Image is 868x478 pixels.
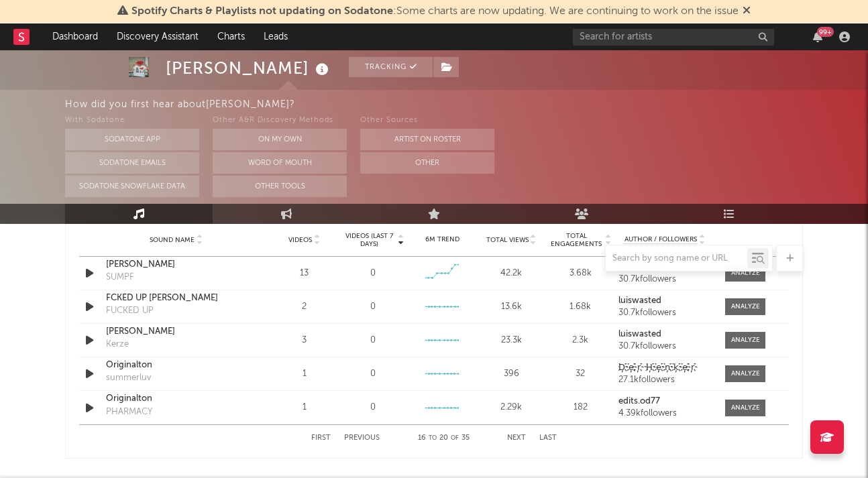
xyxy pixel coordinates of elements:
span: Total Engagements [549,232,604,248]
button: Other Tools [213,176,347,197]
a: edits.od77 [618,397,712,406]
div: summerluv [106,371,151,385]
div: 30.7k followers [618,308,712,318]
button: Sodatone App [65,129,199,150]
div: 30.7k followers [618,275,712,284]
button: Previous [344,434,380,442]
div: 1 [273,367,335,381]
div: FUCKED UP [106,304,154,318]
button: First [311,434,331,442]
div: Kerze [106,338,129,351]
div: 0 [370,300,376,314]
div: 0 [370,367,376,381]
div: 1 [273,401,335,414]
span: Dismiss [743,6,751,17]
button: Word Of Mouth [213,152,347,174]
div: 2.29k [480,401,543,414]
button: Sodatone Snowflake Data [65,176,199,197]
strong: luiswasted [618,296,661,305]
div: 99 + [817,27,834,37]
a: luiswasted [618,296,712,306]
div: 13 [273,267,335,280]
span: : Some charts are now updating. We are continuing to work on the issue [131,6,739,17]
span: Sound Name [150,236,195,244]
button: Last [539,434,557,442]
a: Charts [208,23,254,50]
div: How did you first hear about [PERSON_NAME] ? [65,97,868,113]
div: 13.6k [480,300,543,314]
div: 182 [549,401,612,414]
span: to [429,435,437,441]
span: of [451,435,459,441]
div: 1.68k [549,300,612,314]
div: Other Sources [360,113,494,129]
div: 0 [370,334,376,347]
button: On My Own [213,129,347,150]
a: luiswasted [618,330,712,339]
div: [PERSON_NAME] [166,57,332,79]
div: 0 [370,401,376,414]
div: SUMPF [106,271,134,284]
button: Sodatone Emails [65,152,199,174]
a: Dashboard [43,23,107,50]
div: 396 [480,367,543,381]
div: 42.2k [480,267,543,280]
span: Total Views [486,236,529,244]
a: Originalton [106,359,246,372]
button: Next [507,434,526,442]
span: Videos (last 7 days) [342,232,396,248]
div: 2.3k [549,334,612,347]
button: Artist on Roster [360,129,494,150]
input: Search for artists [573,29,774,46]
strong: D҉e҉r҉ H҉e҉n҉k҉e҉r҉ [618,363,698,372]
a: [PERSON_NAME] [106,325,246,339]
span: Author / Followers [625,235,697,244]
button: Other [360,152,494,174]
div: 32 [549,367,612,381]
div: 2 [273,300,335,314]
button: Tracking [349,57,433,77]
span: Spotify Charts & Playlists not updating on Sodatone [131,6,393,17]
a: D҉e҉r҉ H҉e҉n҉k҉e҉r҉ [618,363,712,373]
div: 6M Trend [411,235,474,245]
a: Originalton [106,392,246,406]
div: 30.7k followers [618,342,712,351]
div: 0 [370,267,376,280]
span: Videos [288,236,312,244]
div: 4.39k followers [618,409,712,418]
strong: edits.od77 [618,397,660,406]
div: Other A&R Discovery Methods [213,113,347,129]
a: Leads [254,23,297,50]
a: FCKED UP [PERSON_NAME] [106,292,246,305]
div: 16 20 35 [406,430,480,446]
div: 23.3k [480,334,543,347]
div: 3.68k [549,267,612,280]
div: 3 [273,334,335,347]
button: 99+ [813,32,822,42]
div: PHARMACY [106,406,152,419]
div: 27.1k followers [618,375,712,385]
div: With Sodatone [65,113,199,129]
strong: luiswasted [618,330,661,339]
a: Discovery Assistant [107,23,208,50]
input: Search by song name or URL [606,253,747,264]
